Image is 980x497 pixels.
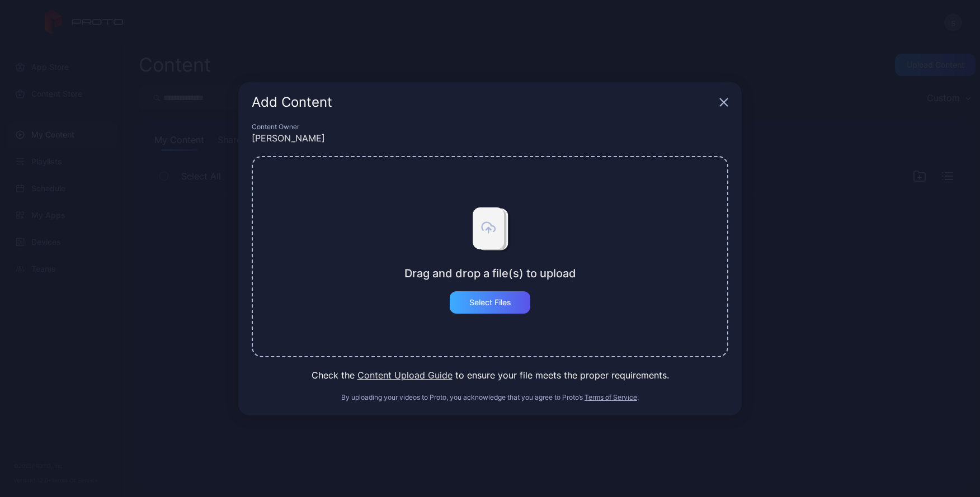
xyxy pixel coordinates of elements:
[357,368,453,382] button: Content Upload Guide
[450,291,530,314] button: Select Files
[469,298,511,307] div: Select Files
[252,393,728,402] div: By uploading your videos to Proto, you acknowledge that you agree to Proto’s .
[404,267,576,280] div: Drag and drop a file(s) to upload
[252,368,728,382] div: Check the to ensure your file meets the proper requirements.
[252,131,728,145] div: [PERSON_NAME]
[252,96,715,109] div: Add Content
[252,122,728,131] div: Content Owner
[585,393,637,402] button: Terms of Service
